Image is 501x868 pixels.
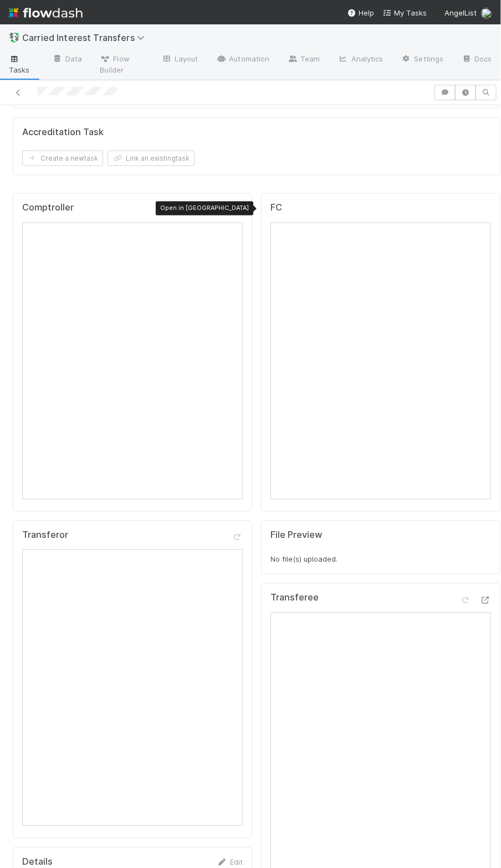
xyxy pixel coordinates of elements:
a: My Tasks [383,7,427,18]
h5: Accreditation Task [22,127,104,138]
span: My Tasks [383,8,427,17]
span: Tasks [9,53,34,75]
a: Settings [392,51,453,69]
span: 💱 [9,33,20,42]
a: Automation [207,51,278,69]
button: Create a newtask [22,151,103,166]
a: Docs [453,51,501,69]
h5: Details [22,857,53,868]
a: Layout [152,51,207,69]
span: Flow Builder [100,53,143,75]
a: Edit [217,858,243,867]
a: Team [278,51,329,69]
button: Link an existingtask [108,151,195,166]
h5: File Preview [270,530,322,541]
span: Carried Interest Transfers [22,32,150,43]
h5: Transferor [22,530,68,541]
a: Flow Builder [91,51,152,80]
a: Data [43,51,91,69]
div: Help [347,7,374,18]
span: AngelList [444,8,477,17]
h5: Comptroller [22,203,74,214]
h5: Transferee [270,593,319,604]
img: avatar_93b89fca-d03a-423a-b274-3dd03f0a621f.png [481,8,492,19]
div: No file(s) uploaded. [270,530,491,566]
h5: FC [270,203,282,214]
a: Analytics [329,51,392,69]
img: logo-inverted-e16ddd16eac7371096b0.svg [9,3,83,22]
